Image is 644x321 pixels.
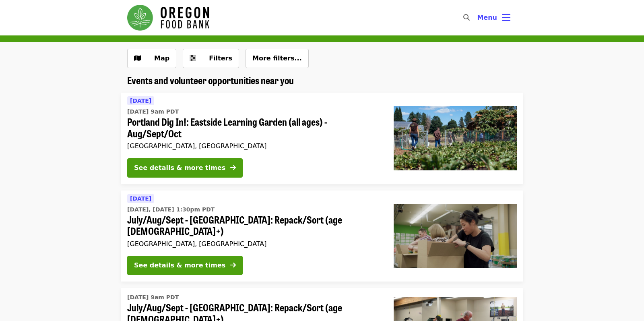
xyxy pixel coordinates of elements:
div: [GEOGRAPHIC_DATA], [GEOGRAPHIC_DATA] [127,240,381,248]
span: [DATE] [130,195,151,202]
i: arrow-right icon [230,164,236,172]
a: See details for "Portland Dig In!: Eastside Learning Garden (all ages) - Aug/Sept/Oct" [121,93,523,184]
button: Filters (0 selected) [183,49,239,68]
img: Portland Dig In!: Eastside Learning Garden (all ages) - Aug/Sept/Oct organized by Oregon Food Bank [394,106,517,170]
button: Toggle account menu [471,8,517,27]
button: See details & more times [127,158,243,178]
button: More filters... [246,49,309,68]
span: Menu [477,14,497,21]
span: Filters [209,54,232,62]
i: sliders-h icon [190,54,196,62]
a: See details for "July/Aug/Sept - Portland: Repack/Sort (age 8+)" [121,191,523,282]
img: July/Aug/Sept - Portland: Repack/Sort (age 8+) organized by Oregon Food Bank [394,204,517,268]
button: Show map view [127,49,176,68]
span: [DATE] [130,97,151,104]
span: July/Aug/Sept - [GEOGRAPHIC_DATA]: Repack/Sort (age [DEMOGRAPHIC_DATA]+) [127,214,381,237]
span: Map [154,54,169,62]
i: bars icon [502,12,510,23]
div: See details & more times [134,163,225,173]
button: See details & more times [127,256,243,275]
time: [DATE] 9am PDT [127,293,179,302]
input: Search [475,8,481,27]
div: [GEOGRAPHIC_DATA], [GEOGRAPHIC_DATA] [127,142,381,150]
span: More filters... [252,54,302,62]
time: [DATE] 9am PDT [127,108,179,116]
span: Portland Dig In!: Eastside Learning Garden (all ages) - Aug/Sept/Oct [127,116,381,139]
div: See details & more times [134,261,225,270]
i: search icon [463,14,470,21]
img: Oregon Food Bank - Home [127,5,209,31]
i: map icon [134,54,141,62]
time: [DATE], [DATE] 1:30pm PDT [127,205,215,214]
span: Events and volunteer opportunities near you [127,73,294,87]
i: arrow-right icon [230,261,236,269]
